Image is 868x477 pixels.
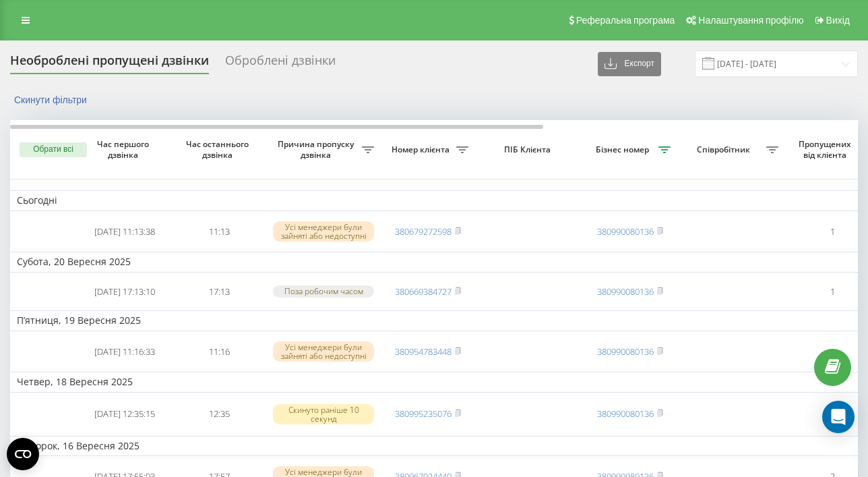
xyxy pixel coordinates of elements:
span: Час першого дзвінка [88,139,161,160]
a: 380990080136 [597,408,654,420]
td: [DATE] 12:35:15 [77,395,172,433]
a: 380954783448 [395,345,452,358]
span: Налаштування профілю [698,15,803,26]
td: [DATE] 11:16:33 [77,334,172,370]
span: Вихід [826,15,850,26]
div: Необроблені пропущені дзвінки [10,53,209,74]
div: Усі менеджери були зайняті або недоступні [273,221,374,242]
span: Час останнього дзвінка [183,139,255,160]
span: Номер клієнта [387,144,456,155]
span: Реферальна програма [576,15,675,26]
div: Усі менеджери були зайняті або недоступні [273,341,374,362]
span: Пропущених від клієнта [792,139,861,160]
span: ПІБ Клієнта [487,144,571,155]
td: [DATE] 17:13:10 [77,275,172,308]
button: Open CMP widget [7,438,39,470]
a: 380990080136 [597,285,654,298]
div: Поза робочим часом [273,285,374,297]
button: Експорт [598,52,661,76]
a: 380995235076 [395,408,452,420]
a: 380669384727 [395,285,452,298]
a: 380990080136 [597,225,654,237]
td: 11:16 [172,334,266,370]
div: Open Intercom Messenger [822,401,855,433]
span: Співробітник [684,144,766,155]
span: Причина пропуску дзвінка [273,139,362,160]
a: 380679272598 [395,225,452,237]
div: Скинуто раніше 10 секунд [273,404,374,424]
td: 12:35 [172,395,266,433]
td: [DATE] 11:13:38 [77,214,172,250]
button: Скинути фільтри [10,94,94,106]
td: 17:13 [172,275,266,308]
div: Оброблені дзвінки [225,53,336,74]
a: 380990080136 [597,345,654,358]
span: Бізнес номер [590,144,658,155]
button: Обрати всі [20,142,87,157]
td: 11:13 [172,214,266,250]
